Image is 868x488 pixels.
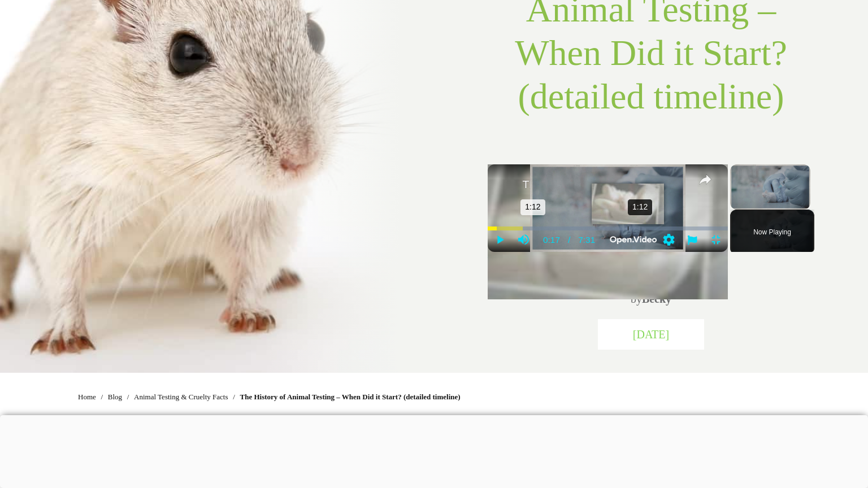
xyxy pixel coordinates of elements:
[150,415,718,485] iframe: Advertisement
[488,228,511,252] button: Play
[134,393,228,401] span: Animal Testing & Cruelty Facts
[240,390,460,404] span: The History of Animal Testing – When Did it Start? (detailed timeline)
[488,254,653,268] a: The History of Animal Testing
[606,236,657,244] img: Video channel logo
[488,226,728,230] div: Progress Bar
[680,228,704,252] button: Report video
[704,228,728,252] button: Exit Fullscreen
[124,393,132,400] li: /
[134,390,228,404] a: Animal Testing & Cruelty Facts
[511,228,535,252] button: Mute
[108,390,122,404] a: Blog
[543,236,560,244] span: 0:17
[78,393,96,401] span: Home
[78,390,96,404] a: Home
[98,393,106,400] li: /
[633,328,669,341] span: [DATE]
[108,393,122,401] span: Blog
[578,236,595,244] span: 7:31
[657,228,680,252] button: Settings
[488,287,814,310] p: by
[753,229,791,236] span: Now Playing
[730,164,810,210] div: Video Player
[642,293,671,305] a: Becky
[230,393,237,400] li: /
[488,164,728,252] div: Video Player
[568,235,570,245] span: /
